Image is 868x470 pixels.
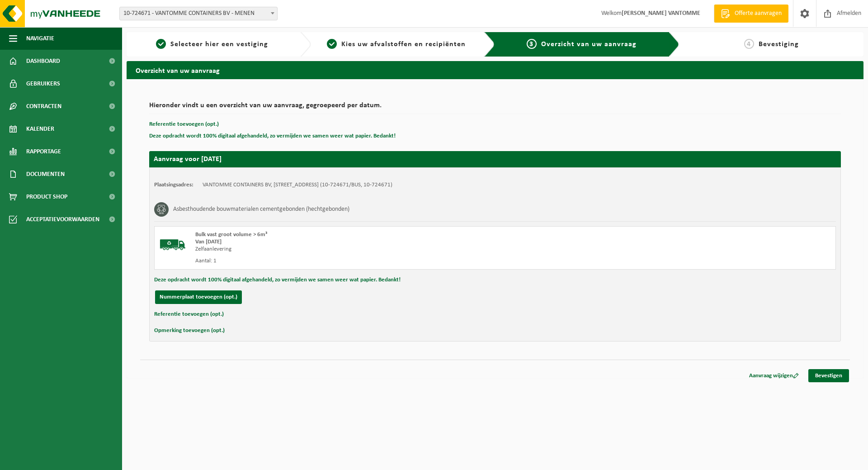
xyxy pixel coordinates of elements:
[808,369,849,382] a: Bevestigen
[120,7,277,20] span: 10-724671 - VANTOMME CONTAINERS BV - MENEN
[26,163,65,185] span: Documenten
[173,202,349,217] h3: Asbesthoudende bouwmaterialen cementgebonden (hechtgebonden)
[26,50,60,72] span: Dashboard
[154,274,401,286] button: Deze opdracht wordt 100% digitaal afgehandeld, zo vermijden we samen weer wat papier. Bedankt!
[744,39,754,49] span: 4
[26,208,99,231] span: Acceptatievoorwaarden
[203,181,392,189] td: VANTOMME CONTAINERS BV, [STREET_ADDRESS] (10-724671/BUS, 10-724671)
[131,39,293,50] a: 1Selecteer hier een vestiging
[759,41,799,48] span: Bevestiging
[26,140,61,163] span: Rapportage
[541,41,637,48] span: Overzicht van uw aanvraag
[195,239,222,245] strong: Van [DATE]
[714,5,788,23] a: Offerte aanvragen
[195,257,531,265] div: Aantal: 1
[742,369,806,382] a: Aanvraag wijzigen
[26,185,67,208] span: Product Shop
[159,231,186,258] img: BL-SO-LV.png
[26,27,54,50] span: Navigatie
[732,9,784,18] span: Offerte aanvragen
[5,450,151,470] iframe: chat widget
[26,118,54,140] span: Kalender
[195,232,267,237] span: Bulk vast groot volume > 6m³
[127,61,863,79] h2: Overzicht van uw aanvraag
[149,119,219,130] button: Referentie toevoegen (opt.)
[119,7,278,20] span: 10-724671 - VANTOMME CONTAINERS BV - MENEN
[149,130,396,142] button: Deze opdracht wordt 100% digitaal afgehandeld, zo vermijden we samen weer wat papier. Bedankt!
[154,156,222,163] strong: Aanvraag voor [DATE]
[155,290,242,304] button: Nummerplaat toevoegen (opt.)
[26,95,61,118] span: Contracten
[316,39,477,50] a: 2Kies uw afvalstoffen en recipiënten
[154,182,193,188] strong: Plaatsingsadres:
[527,39,537,49] span: 3
[170,41,268,48] span: Selecteer hier een vestiging
[149,102,841,114] h2: Hieronder vindt u een overzicht van uw aanvraag, gegroepeerd per datum.
[327,39,337,49] span: 2
[154,325,225,337] button: Opmerking toevoegen (opt.)
[195,246,531,253] div: Zelfaanlevering
[622,10,700,17] strong: [PERSON_NAME] VANTOMME
[154,309,224,320] button: Referentie toevoegen (opt.)
[341,41,466,48] span: Kies uw afvalstoffen en recipiënten
[26,72,60,95] span: Gebruikers
[156,39,166,49] span: 1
